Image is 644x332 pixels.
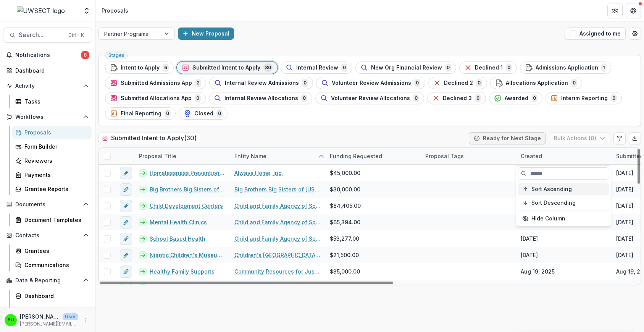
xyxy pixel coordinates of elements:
[67,31,86,39] div: Ctrl + K
[330,267,360,275] span: $35,000.00
[12,214,92,226] a: Document Templates
[15,114,80,120] span: Workflows
[24,157,86,165] div: Reviewers
[330,251,359,259] span: $21,500.00
[15,66,86,74] div: Dashboard
[332,80,411,86] span: Volunteer Review Admissions
[521,267,555,275] div: Aug 19, 2025
[98,133,200,144] h2: Submitted Intent to Apply ( 30 )
[616,235,633,243] div: [DATE]
[444,80,473,86] span: Declined 2
[565,28,626,40] button: Assigned to me
[516,148,612,164] div: Created
[150,202,223,210] a: Child Development Centers
[120,266,132,278] button: edit
[24,306,86,314] div: Data Report
[15,232,80,239] span: Contacts
[521,235,538,243] div: [DATE]
[24,185,86,193] div: Grantee Reports
[179,107,228,120] button: Closed0
[234,251,321,259] a: Children's [GEOGRAPHIC_DATA], Inc.
[120,216,132,228] button: edit
[443,95,472,102] span: Declined 3
[120,183,132,196] button: edit
[195,94,201,102] span: 0
[120,249,132,261] button: edit
[12,154,92,167] a: Reviewers
[20,321,78,327] p: [PERSON_NAME][EMAIL_ADDRESS][PERSON_NAME][DOMAIN_NAME]
[15,83,80,89] span: Activity
[3,49,92,61] button: Notifications8
[150,251,225,259] a: Niantic Children's Museum Learning Supports
[230,148,325,164] div: Entity Name
[521,251,538,259] div: [DATE]
[209,92,312,104] button: Internal Review Allocations0
[421,148,516,164] div: Proposal Tags
[105,77,206,89] button: Submitted Admissions App2
[121,80,192,86] span: Submitted Admissions App
[63,313,78,320] p: User
[476,79,482,87] span: 0
[561,95,608,102] span: Interim Reporting
[163,63,169,72] span: 6
[192,65,260,71] span: Submitted Intent to Apply
[459,62,517,74] button: Declined 10
[234,185,321,193] a: Big Brothers Big Sisters of [US_STATE], Inc
[549,132,610,144] button: Bulk Actions (0)
[24,97,86,105] div: Tasks
[120,200,132,212] button: edit
[629,132,641,144] button: Export table data
[505,95,528,102] span: Awarded
[12,245,92,257] a: Grantees
[15,277,80,284] span: Data & Reporting
[414,79,420,87] span: 0
[209,77,313,89] button: Internal Review Admissions0
[81,51,89,59] span: 8
[616,202,633,210] div: [DATE]
[234,267,321,275] a: Community Resources for Justice
[216,109,223,118] span: 0
[3,274,92,287] button: Open Data & Reporting
[330,218,360,226] span: $65,394.00
[20,313,60,321] p: [PERSON_NAME]
[518,212,609,225] button: Hide Column
[19,31,64,39] span: Search...
[12,259,92,271] a: Communications
[316,77,425,89] button: Volunteer Review Admissions0
[607,3,623,18] button: Partners
[413,94,419,102] span: 0
[120,233,132,245] button: edit
[12,168,92,181] a: Payments
[325,148,421,164] div: Funding Requested
[536,65,598,71] span: Admissions Application
[475,65,503,71] span: Declined 1
[150,185,225,193] a: Big Brothers Big Sisters of CT Mentoring Programs
[301,94,307,102] span: 0
[3,198,92,211] button: Open Documents
[234,235,321,243] a: Child and Family Agency of Southeastern [US_STATE]
[428,77,487,89] button: Declined 20
[12,304,92,316] a: Data Report
[134,148,230,164] div: Proposal Title
[105,107,176,120] button: Final Reporting0
[12,95,92,108] a: Tasks
[629,28,641,40] button: Open table manager
[3,28,92,43] button: Search...
[421,152,468,160] div: Proposal Tags
[506,63,512,72] span: 0
[15,52,81,58] span: Notifications
[102,6,128,15] div: Proposals
[318,153,324,159] svg: sorted ascending
[234,218,321,226] a: Child and Family Agency of Southeastern [US_STATE]
[24,247,86,255] div: Grantees
[134,152,181,160] div: Proposal Title
[3,64,92,77] a: Dashboard
[296,65,338,71] span: Internal Review
[546,92,622,104] button: Interim Reporting0
[24,128,86,136] div: Proposals
[427,92,486,104] button: Declined 30
[616,251,633,259] div: [DATE]
[263,63,273,72] span: 30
